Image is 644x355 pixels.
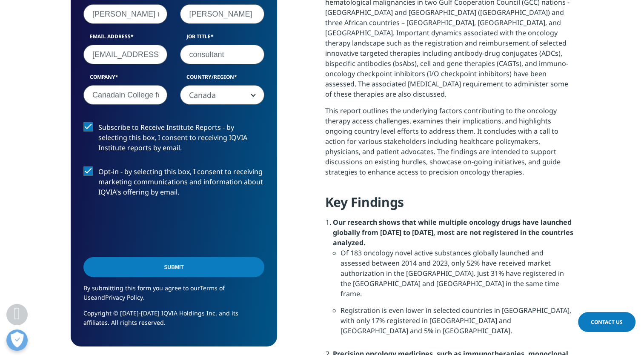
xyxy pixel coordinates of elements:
[83,257,264,277] input: Submit
[180,33,265,45] label: Job Title
[83,309,264,334] p: Copyright © [DATE]-[DATE] IQVIA Holdings Inc. and its affiliates. All rights reserved.
[591,318,623,326] span: Contact Us
[181,86,264,105] span: Canada
[180,73,265,85] label: Country/Region
[83,33,168,45] label: Email Address
[105,293,143,301] a: Privacy Policy
[341,248,573,305] li: Of 183 oncology novel active substances globally launched and assessed between 2014 and 2023, onl...
[6,329,28,351] button: Open Preferences
[83,211,213,244] iframe: reCAPTCHA
[578,312,635,332] a: Contact Us
[83,166,264,202] label: Opt-in - by selecting this box, I consent to receiving marketing communications and information a...
[333,218,573,247] strong: Our research shows that while multiple oncology drugs have launched globally from [DATE] to [DATE...
[83,73,168,85] label: Company
[83,283,264,309] p: By submitting this form you agree to our and .
[341,305,573,342] li: Registration is even lower in selected countries in [GEOGRAPHIC_DATA], with only 17% registered i...
[325,106,573,183] p: This report outlines the underlying factors contributing to the oncology therapy access challenge...
[180,85,265,105] span: Canada
[83,122,264,157] label: Subscribe to Receive Institute Reports - by selecting this box, I consent to receiving IQVIA Inst...
[325,194,573,217] h4: Key Findings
